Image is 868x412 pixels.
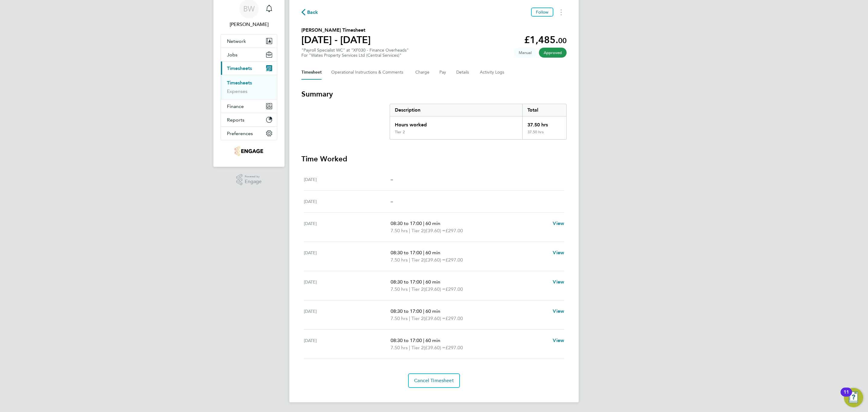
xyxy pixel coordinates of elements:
span: 60 min [426,220,440,226]
span: | [409,286,410,292]
span: (£39.60) = [424,228,445,233]
span: | [423,308,424,314]
span: | [409,228,410,233]
span: 7.50 hrs [391,345,408,350]
a: Timesheets [227,80,252,86]
a: View [553,337,564,344]
app-decimal: £1,485. [524,34,567,46]
span: 60 min [426,250,440,255]
span: Tier 2 [411,344,424,351]
div: 37.50 hrs [522,116,566,130]
span: Tier 2 [411,256,424,264]
div: [DATE] [304,198,391,205]
div: Total [522,104,566,116]
span: Powered by [245,174,262,179]
span: | [409,345,410,350]
span: – [391,198,393,204]
span: View [553,250,564,255]
span: 08:30 to 17:00 [391,250,422,255]
span: Tier 2 [411,227,424,234]
div: [DATE] [304,308,391,322]
button: Pay [439,65,447,80]
a: Expenses [227,88,247,94]
button: Timesheet [301,65,322,80]
span: (£39.60) = [424,345,445,350]
span: Reports [227,117,244,123]
div: [DATE] [304,220,391,234]
button: Operational Instructions & Comments [331,65,406,80]
span: Preferences [227,131,253,136]
span: 7.50 hrs [391,315,408,321]
span: | [423,250,424,255]
span: | [423,220,424,226]
span: | [409,315,410,321]
span: 60 min [426,338,440,343]
span: View [553,308,564,314]
span: 08:30 to 17:00 [391,338,422,343]
h3: Time Worked [301,154,567,164]
a: View [553,278,564,286]
button: Cancel Timesheet [408,373,460,388]
span: View [553,338,564,343]
span: £297.00 [445,286,463,292]
span: | [423,338,424,343]
span: 08:30 to 17:00 [391,220,422,226]
span: Back [307,9,318,16]
button: Network [221,34,277,48]
h2: [PERSON_NAME] Timesheet [301,27,371,34]
span: | [423,279,424,285]
span: Timesheets [227,65,252,71]
a: View [553,220,564,227]
span: | [409,257,410,263]
div: [DATE] [304,278,391,293]
span: Finance [227,103,244,109]
span: Jobs [227,52,237,58]
span: £297.00 [445,257,463,263]
button: Timesheets [221,62,277,75]
button: Follow [531,8,553,17]
span: Cancel Timesheet [414,378,454,384]
span: BW [243,5,255,13]
span: (£39.60) = [424,286,445,292]
button: Timesheets Menu [556,8,567,17]
button: Activity Logs [480,65,505,80]
div: [DATE] [304,249,391,264]
span: Barrie Wreford [221,21,277,28]
a: Go to home page [221,146,277,156]
div: Tier 2 [395,130,405,135]
span: £297.00 [445,315,463,321]
a: Powered byEngage [236,174,262,185]
span: Tier 2 [411,286,424,293]
a: View [553,308,564,315]
div: "Payroll Specialist WC" at "XF030 - Finance Overheads" [301,48,409,58]
div: Summary [390,104,567,140]
div: 11 [844,392,849,400]
button: Charge [415,65,430,80]
section: Timesheet [301,89,567,388]
button: Open Resource Center, 11 new notifications [844,388,863,407]
button: Jobs [221,48,277,61]
span: (£39.60) = [424,315,445,321]
button: Finance [221,100,277,113]
span: Follow [536,9,549,15]
span: Engage [245,179,262,184]
span: (£39.60) = [424,257,445,263]
span: Tier 2 [411,315,424,322]
span: 7.50 hrs [391,228,408,233]
span: 60 min [426,308,440,314]
button: Back [301,8,318,16]
button: Preferences [221,127,277,140]
span: 00 [558,36,567,45]
span: Network [227,38,246,44]
span: £297.00 [445,345,463,350]
div: For "Wates Property Services Ltd (Central Services)" [301,53,409,58]
span: 60 min [426,279,440,285]
button: Reports [221,113,277,126]
span: This timesheet was manually created. [514,48,536,58]
span: – [391,176,393,182]
img: portfoliopayroll-logo-retina.png [235,146,263,156]
button: Details [456,65,470,80]
a: View [553,249,564,256]
span: 08:30 to 17:00 [391,308,422,314]
span: View [553,220,564,226]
